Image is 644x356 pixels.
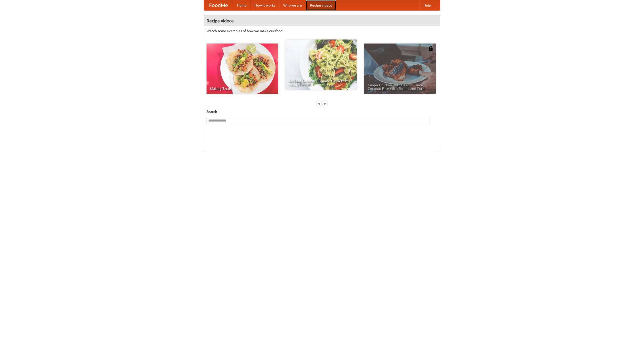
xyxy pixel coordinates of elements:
a: Help [419,0,435,10]
span: An Easy, Summery Tomato Pasta That's Ready for Fall [289,79,353,86]
span: Making Tacos [210,87,274,90]
a: Home [233,0,251,10]
a: Recipe videos [306,0,336,10]
h4: Recipe videos [204,16,440,26]
a: How it works [251,0,279,10]
p: Watch some examples of how we make our food! [207,28,437,33]
div: » [323,100,327,107]
h5: Search [207,109,437,114]
div: « [317,100,321,107]
a: Who we are [279,0,306,10]
a: FoodMe [204,0,233,10]
a: An Easy, Summery Tomato Pasta That's Ready for Fall [285,39,357,90]
a: Making Tacos [207,44,278,94]
img: 483408.png [428,46,433,51]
